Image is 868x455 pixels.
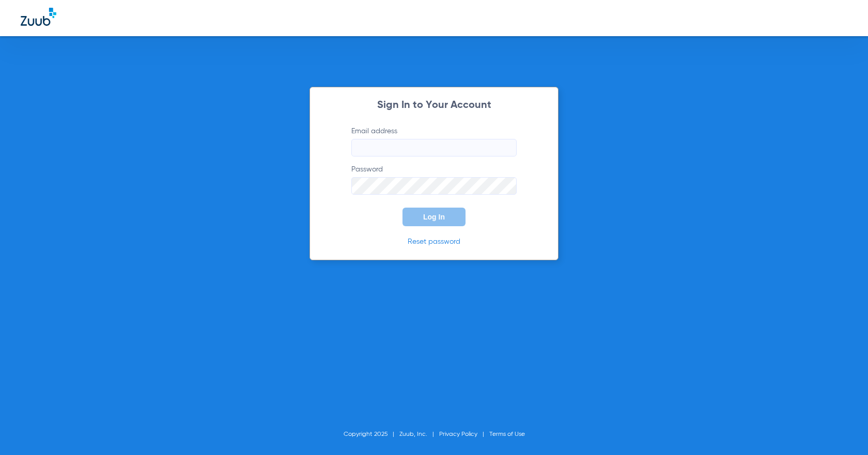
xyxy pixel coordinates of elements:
[351,177,517,195] input: Password
[351,126,517,156] label: Email address
[351,139,517,156] input: Email address
[423,213,445,221] span: Log In
[439,431,477,437] a: Privacy Policy
[408,238,460,245] a: Reset password
[344,429,399,440] li: Copyright 2025
[399,429,439,440] li: Zuub, Inc.
[489,431,525,437] a: Terms of Use
[336,100,532,111] h2: Sign In to Your Account
[21,8,56,26] img: Zuub Logo
[351,164,517,195] label: Password
[402,208,466,226] button: Log In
